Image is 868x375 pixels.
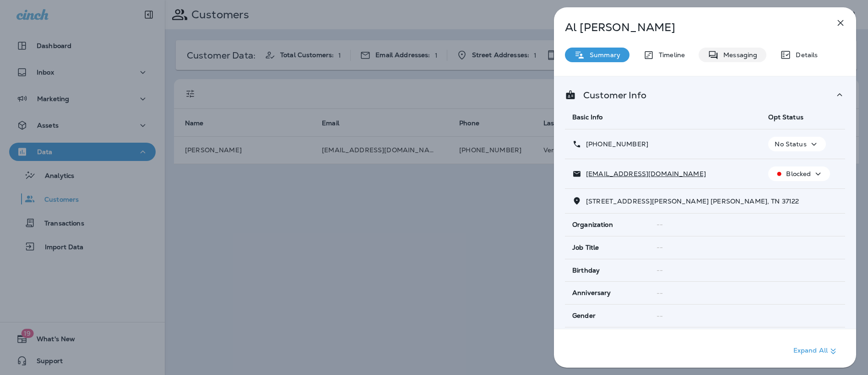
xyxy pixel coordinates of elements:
[572,312,596,320] span: Gender
[656,243,663,252] span: --
[656,266,663,274] span: --
[572,221,613,229] span: Organization
[565,21,815,34] p: Al [PERSON_NAME]
[654,51,685,59] p: Timeline
[790,343,842,359] button: Expand All
[768,113,803,121] span: Opt Status
[768,137,825,151] button: No Status
[768,166,830,181] button: Blocked
[775,140,806,148] p: No Status
[572,289,611,297] span: Anniversary
[572,244,599,252] span: Job Title
[656,312,663,320] span: --
[793,346,839,357] p: Expand All
[656,289,663,297] span: --
[581,140,648,148] p: [PHONE_NUMBER]
[786,170,811,177] p: Blocked
[572,113,602,121] span: Basic Info
[576,91,646,99] p: Customer Info
[572,267,600,274] span: Birthday
[581,170,706,177] p: [EMAIL_ADDRESS][DOMAIN_NAME]
[585,51,620,59] p: Summary
[719,51,757,59] p: Messaging
[791,51,818,59] p: Details
[586,197,799,205] span: [STREET_ADDRESS][PERSON_NAME] [PERSON_NAME], TN 37122
[656,220,663,229] span: --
